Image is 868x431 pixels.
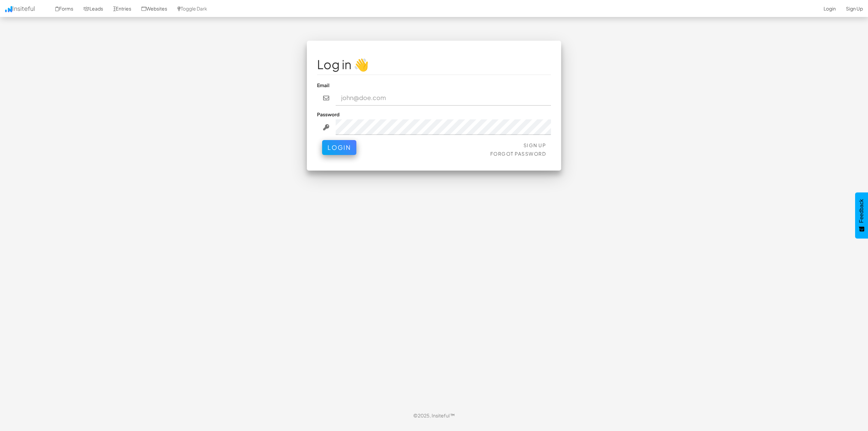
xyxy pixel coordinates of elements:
[336,90,551,106] input: john@doe.com
[317,82,330,89] label: Email
[524,142,546,148] a: Sign Up
[317,58,551,71] h1: Log in 👋
[317,111,339,118] label: Password
[859,199,865,223] span: Feedback
[5,6,12,12] img: icon.png
[322,140,356,155] button: Login
[855,192,868,238] button: Feedback - Show survey
[490,151,546,157] a: Forgot Password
